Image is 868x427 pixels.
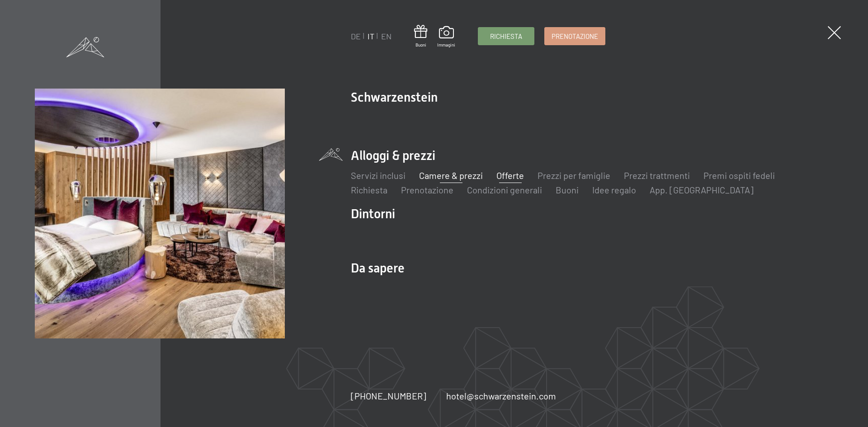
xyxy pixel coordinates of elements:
[351,390,426,401] span: [PHONE_NUMBER]
[446,389,556,402] a: hotel@schwarzenstein.com
[496,170,524,181] a: Offerte
[552,32,598,41] span: Prenotazione
[490,32,522,41] span: Richiesta
[545,28,605,45] a: Prenotazione
[414,42,427,48] span: Buoni
[381,31,392,41] a: EN
[351,389,426,402] a: [PHONE_NUMBER]
[624,170,690,181] a: Prezzi trattmenti
[467,184,542,195] a: Condizioni generali
[351,170,406,181] a: Servizi inclusi
[478,28,534,45] a: Richiesta
[351,184,387,195] a: Richiesta
[419,170,483,181] a: Camere & prezzi
[538,170,610,181] a: Prezzi per famiglie
[414,25,427,48] a: Buoni
[556,184,579,195] a: Buoni
[401,184,453,195] a: Prenotazione
[368,31,374,41] a: IT
[592,184,636,195] a: Idee regalo
[703,170,775,181] a: Premi ospiti fedeli
[650,184,754,195] a: App. [GEOGRAPHIC_DATA]
[437,26,455,48] a: Immagini
[437,42,455,48] span: Immagini
[351,31,361,41] a: DE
